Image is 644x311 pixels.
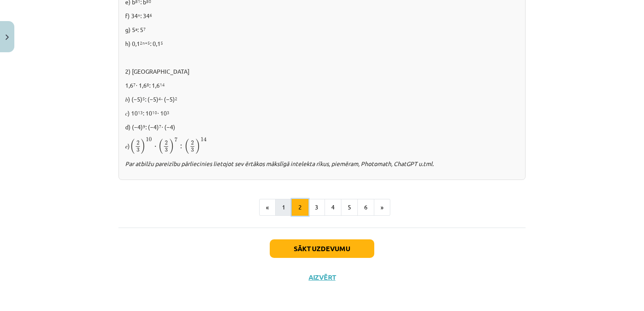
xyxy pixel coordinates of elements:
[169,139,174,154] span: )
[191,141,194,145] span: 2
[150,12,152,18] sup: 6
[125,67,519,76] p: 2) [GEOGRAPHIC_DATA]
[125,95,519,104] p: 𝑏) (−5) : (−5) ⋅ (−5)
[125,160,434,167] i: Par atbilžu pareizību pārliecinies lietojot sev ērtākos mākslīgā intelekta rīkus, piemēram, Photo...
[130,139,135,154] span: (
[374,199,390,216] button: »
[138,12,140,18] sup: n
[191,148,194,152] span: 3
[201,137,207,142] span: 14
[292,199,309,216] button: 2
[135,26,137,32] sup: a
[137,141,140,145] span: 2
[259,199,276,216] button: «
[165,141,168,145] span: 2
[146,137,152,142] span: 10
[125,109,519,118] p: 𝑐) 10 : 10 ⋅ 10
[308,199,325,216] button: 3
[158,139,163,154] span: (
[160,81,165,88] sup: 14
[125,81,519,90] p: 1,6 ⋅ 1,6 : 1,6
[158,95,161,102] sup: 4
[141,139,146,154] span: )
[133,81,136,88] sup: 7
[196,139,201,154] span: )
[143,26,146,32] sup: 7
[125,137,519,154] p: 𝑒)
[125,11,519,20] p: f) 34 : 34
[165,148,168,152] span: 3
[118,199,526,216] nav: Page navigation example
[357,199,374,216] button: 6
[125,25,519,34] p: g) 5 : 5
[125,123,519,131] p: d) (−4) : (−4) ⋅ (−4)
[180,145,182,149] span: :
[174,137,177,142] span: 7
[154,146,156,148] span: ⋅
[175,95,177,102] sup: 2
[140,40,150,46] sup: 2n+5
[161,40,163,46] sup: 5
[325,199,341,216] button: 4
[138,109,143,115] sup: 13
[184,139,189,154] span: (
[125,39,519,48] p: h) 0,1 : 0,1
[143,123,145,129] sup: 9
[167,109,169,115] sup: 3
[137,148,140,152] span: 3
[159,123,161,129] sup: 7
[275,199,292,216] button: 1
[142,95,145,102] sup: 5
[5,35,9,40] img: icon-close-lesson-0947bae3869378f0d4975bcd49f059093ad1ed9edebbc8119c70593378902aed.svg
[270,239,374,258] button: Sākt uzdevumu
[152,109,157,115] sup: 10
[341,199,358,216] button: 5
[147,81,149,88] sup: 8
[306,273,338,282] button: Aizvērt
